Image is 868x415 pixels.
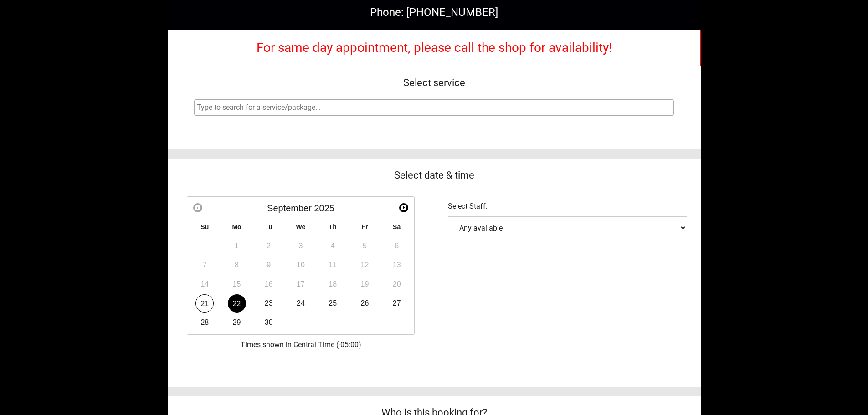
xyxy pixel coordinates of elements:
[232,223,241,231] span: Monday
[195,294,214,313] a: 21
[177,4,692,20] div: Phone: [PHONE_NUMBER]
[168,66,701,99] div: Select service
[260,313,278,332] a: 30
[399,203,408,212] a: Next
[228,294,246,313] a: 22
[448,202,488,210] span: Select Staff:
[195,313,214,332] a: 28
[197,102,673,113] input: Type to search for a service/package...
[388,294,406,313] a: 27
[168,339,434,350] div: Times shown in Central Time (-05:00)
[200,223,209,231] span: Sunday
[267,203,312,213] span: September
[355,294,374,313] a: 26
[265,223,272,231] span: Tuesday
[314,203,334,213] span: 2025
[400,204,407,211] span: Next
[168,159,701,192] div: Select date & time
[324,294,342,313] a: 25
[361,223,368,231] span: Friday
[168,30,701,66] div: For same day appointment, please call the shop for availability!
[228,313,246,332] a: 29
[296,223,306,231] span: Wednesday
[260,294,278,313] a: 23
[393,223,401,231] span: Saturday
[329,223,337,231] span: Thursday
[292,294,310,313] a: 24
